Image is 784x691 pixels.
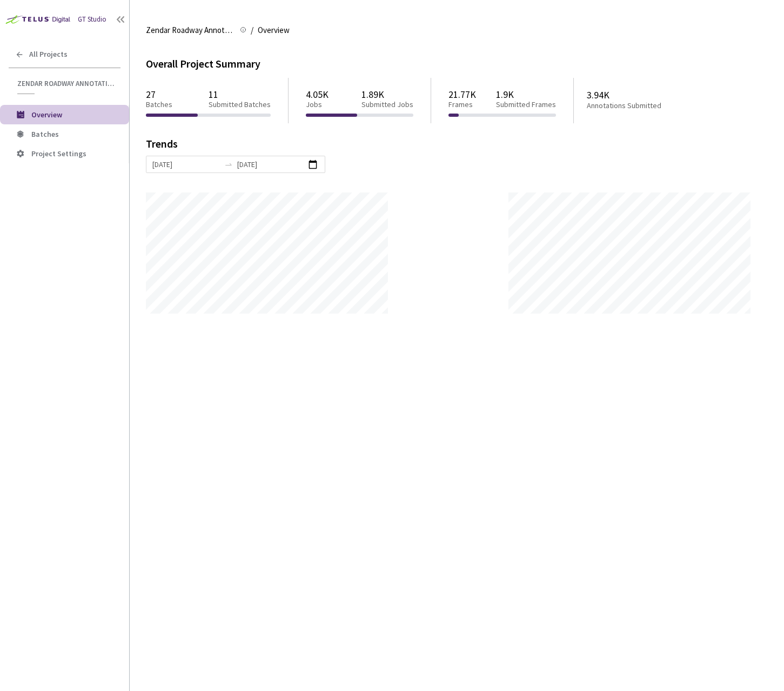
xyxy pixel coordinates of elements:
p: Submitted Jobs [361,100,413,109]
p: Frames [448,100,476,109]
span: Overview [31,110,62,119]
div: Trends [146,138,753,156]
span: to [224,160,233,169]
span: All Projects [29,50,68,59]
div: Overall Project Summary [146,56,768,72]
p: Batches [146,100,172,109]
p: 27 [146,89,172,100]
span: Zendar Roadway Annotations | Polygon Labels [146,24,233,37]
p: 11 [209,89,271,100]
input: End date [237,158,305,170]
p: 21.77K [448,89,476,100]
p: 4.05K [306,89,329,100]
p: Submitted Batches [209,100,271,109]
p: 1.9K [496,89,556,100]
span: Project Settings [31,149,86,158]
p: Annotations Submitted [587,101,703,110]
li: / [251,24,253,37]
input: Start date [152,158,220,170]
div: GT Studio [78,15,106,25]
p: Submitted Frames [496,100,556,109]
span: Overview [258,24,290,37]
p: Jobs [306,100,329,109]
span: Zendar Roadway Annotations | Polygon Labels [17,79,114,88]
span: swap-right [224,160,233,169]
p: 1.89K [361,89,413,100]
p: 3.94K [587,89,703,101]
span: Batches [31,129,59,139]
